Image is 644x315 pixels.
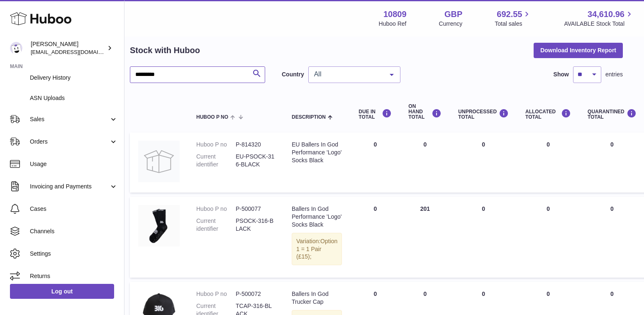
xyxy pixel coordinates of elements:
td: 201 [400,197,450,278]
span: entries [605,71,623,78]
td: 0 [400,132,450,193]
span: Sales [30,115,109,123]
img: shop@ballersingod.com [10,42,22,54]
div: [PERSON_NAME] [31,40,105,56]
strong: 10809 [383,9,407,20]
div: Variation: [292,233,342,266]
div: Ballers In God Performance 'Logo' Socks Black [292,205,342,229]
span: Usage [30,160,118,168]
span: Delivery History [30,74,118,82]
h2: Stock with Huboo [130,45,200,56]
dd: PSOCK-316-BLACK [236,217,275,233]
span: Orders [30,138,109,146]
span: Channels [30,227,118,235]
td: 0 [517,132,579,193]
td: 0 [517,197,579,278]
dd: EU-PSOCK-316-BLACK [236,153,275,168]
div: DUE IN TOTAL [359,109,392,120]
label: Show [554,71,569,78]
a: 34,610.96 AVAILABLE Stock Total [564,9,634,28]
span: 692.55 [497,9,522,20]
img: product image [138,141,180,182]
div: ON HAND Total [408,104,442,120]
div: Currency [439,20,463,28]
span: All [312,70,383,78]
td: 0 [350,197,400,278]
a: Log out [10,284,114,299]
span: ASN Uploads [30,94,118,102]
span: 0 [610,205,614,212]
img: product image [138,205,180,247]
span: Cases [30,205,118,213]
div: EU Ballers In God Performance 'Logo' Socks Black [292,141,342,164]
span: Returns [30,272,118,280]
div: Huboo Ref [379,20,407,28]
dt: Current identifier [196,217,236,233]
button: Download Inventory Report [534,43,623,58]
dd: P-500077 [236,205,275,213]
span: Description [292,115,326,120]
dt: Huboo P no [196,141,236,149]
span: 0 [610,291,614,297]
span: [EMAIL_ADDRESS][DOMAIN_NAME] [31,49,122,55]
span: Option 1 = 1 Pair (£15); [296,238,337,260]
td: 0 [350,132,400,193]
a: 692.55 Total sales [495,9,532,28]
td: 0 [450,132,517,193]
span: Total sales [495,20,532,28]
span: 34,610.96 [588,9,624,20]
div: UNPROCESSED Total [458,109,509,120]
div: ALLOCATED Total [525,109,571,120]
span: Huboo P no [196,115,228,120]
label: Country [282,71,304,78]
span: AVAILABLE Stock Total [564,20,634,28]
dt: Current identifier [196,153,236,168]
dt: Huboo P no [196,205,236,213]
div: QUARANTINED Total [588,109,637,120]
dd: P-500072 [236,290,275,298]
span: Settings [30,250,118,258]
dt: Huboo P no [196,290,236,298]
span: 0 [610,141,614,148]
dd: P-814320 [236,141,275,149]
span: Invoicing and Payments [30,183,109,190]
td: 0 [450,197,517,278]
strong: GBP [444,9,462,20]
div: Ballers In God Trucker Cap [292,290,342,306]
